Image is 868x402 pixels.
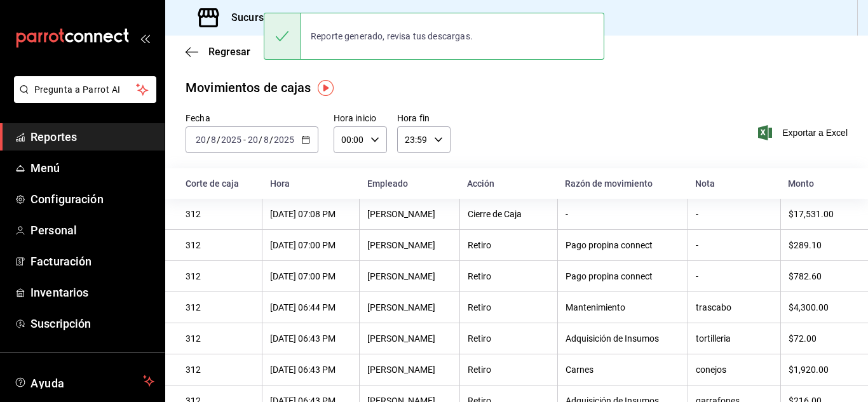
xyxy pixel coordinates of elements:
[566,271,680,281] div: Pago propina connect
[186,271,254,281] div: 312
[270,333,351,344] div: [DATE] 06:43 PM
[789,302,848,312] div: $4,300.00
[696,302,773,312] div: trascabo
[31,284,154,301] span: Inventarios
[243,135,246,145] span: -
[468,240,550,250] div: Retiro
[696,271,773,281] div: -
[9,92,156,105] a: Pregunta a Parrot AI
[269,135,273,145] span: /
[789,209,848,219] div: $17,531.00
[761,125,848,140] button: Exportar a Excel
[273,135,295,145] input: ----
[301,22,483,50] div: Reporte generado, revisa tus descargas.
[186,365,254,375] div: 312
[367,209,452,219] div: [PERSON_NAME]
[696,240,773,250] div: -
[270,240,351,250] div: [DATE] 07:00 PM
[247,135,259,145] input: --
[566,209,680,219] div: -
[367,240,452,250] div: [PERSON_NAME]
[566,365,680,375] div: Carnes
[140,33,150,43] button: open_drawer_menu
[468,333,550,344] div: Retiro
[688,168,780,199] th: Nota
[360,168,460,199] th: Empleado
[210,135,217,145] input: --
[186,46,250,58] button: Regresar
[186,333,254,344] div: 312
[270,365,351,375] div: [DATE] 06:43 PM
[31,315,154,332] span: Suscripción
[220,135,242,145] input: ----
[207,135,210,145] span: /
[270,209,351,219] div: [DATE] 07:08 PM
[270,271,351,281] div: [DATE] 07:00 PM
[468,271,550,281] div: Retiro
[31,253,154,270] span: Facturación
[789,333,848,344] div: $72.00
[459,168,557,199] th: Acción
[186,240,254,250] div: 312
[367,333,452,344] div: [PERSON_NAME]
[566,302,680,312] div: Mantenimiento
[31,159,154,177] span: Menú
[566,333,680,344] div: Adquisición de Insumos
[186,114,318,123] label: Fecha
[696,209,773,219] div: -
[367,365,452,375] div: [PERSON_NAME]
[259,135,262,145] span: /
[31,128,154,145] span: Reportes
[789,240,848,250] div: $289.10
[31,222,154,239] span: Personal
[186,78,311,97] div: Movimientos de cajas
[468,209,550,219] div: Cierre de Caja
[367,302,452,312] div: [PERSON_NAME]
[557,168,688,199] th: Razón de movimiento
[195,135,207,145] input: --
[217,135,220,145] span: /
[468,365,550,375] div: Retiro
[367,271,452,281] div: [PERSON_NAME]
[397,114,451,123] label: Hora fin
[262,168,360,199] th: Hora
[780,168,868,199] th: Monto
[263,135,269,145] input: --
[31,191,154,208] span: Configuración
[789,271,848,281] div: $782.60
[334,114,387,123] label: Hora inicio
[221,10,351,25] h3: Sucursal: La dueña (Mex)
[186,302,254,312] div: 312
[208,46,250,58] span: Regresar
[468,302,550,312] div: Retiro
[270,302,351,312] div: [DATE] 06:44 PM
[566,240,680,250] div: Pago propina connect
[186,209,254,219] div: 312
[14,76,156,103] button: Pregunta a Parrot AI
[696,333,773,344] div: tortilleria
[34,83,137,97] span: Pregunta a Parrot AI
[696,365,773,375] div: conejos
[31,373,138,389] span: Ayuda
[318,80,334,96] img: Tooltip marker
[789,365,848,375] div: $1,920.00
[165,168,262,199] th: Corte de caja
